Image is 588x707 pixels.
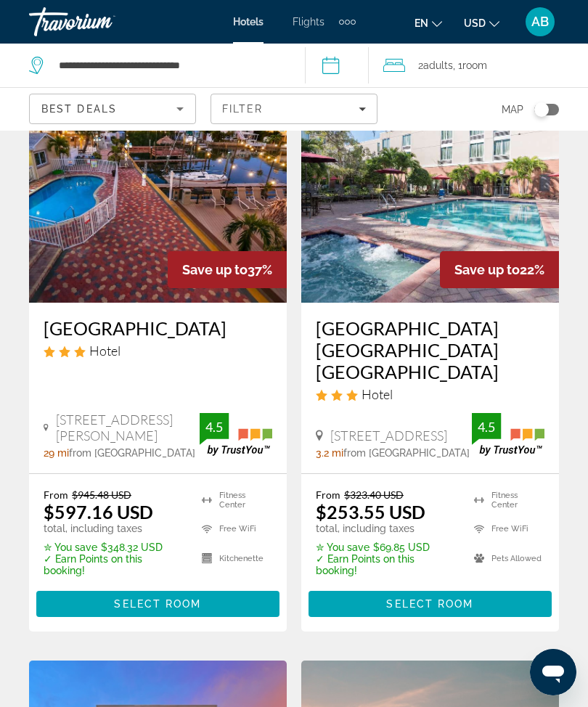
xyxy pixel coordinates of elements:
button: Select check in and out date [305,44,369,87]
span: Filter [222,103,264,115]
li: Fitness Center [467,489,544,510]
p: total, including taxes [44,523,184,534]
p: ✓ Earn Points on this booking! [44,553,184,576]
button: Select Room [309,591,552,617]
button: Toggle map [523,103,559,116]
a: Flights [293,16,324,28]
span: USD [464,17,486,29]
span: Select Room [114,598,201,610]
span: 2 [418,55,453,75]
input: Search hotel destination [57,54,283,76]
span: Save up to [454,262,520,277]
div: 4.5 [472,418,501,436]
img: Hyatt Place Sarasota Bradenton Airport [301,70,559,303]
span: ✮ You save [44,542,97,553]
li: Kitchenette [195,547,272,569]
span: from [GEOGRAPHIC_DATA] [69,447,195,459]
button: Travelers: 2 adults, 0 children [369,44,588,87]
p: ✓ Earn Points on this booking! [316,553,456,576]
div: 4.5 [200,418,229,436]
span: From [44,489,68,501]
span: 3.2 mi [316,447,343,459]
span: Hotel [89,343,121,359]
a: [GEOGRAPHIC_DATA] [44,317,272,339]
del: $945.48 USD [72,489,131,501]
a: Select Room [309,594,552,610]
a: Travorium [29,3,174,41]
li: Fitness Center [195,489,272,510]
span: From [316,489,340,501]
span: [STREET_ADDRESS] [330,428,447,444]
p: total, including taxes [316,523,456,534]
span: [STREET_ADDRESS][PERSON_NAME] [56,412,200,444]
span: Select Room [386,598,473,610]
p: $69.85 USD [316,542,456,553]
div: 22% [440,251,559,288]
mat-select: Sort by [41,100,184,118]
iframe: Button to launch messaging window [530,649,576,695]
li: Pets Allowed [467,547,544,569]
img: Bay Palms Waterfront Resort Hotel and Marina [29,70,287,303]
span: 29 mi [44,447,69,459]
span: , 1 [453,55,487,75]
div: 37% [168,251,287,288]
span: Save up to [182,262,248,277]
li: Free WiFi [467,518,544,540]
ins: $253.55 USD [316,501,425,523]
a: [GEOGRAPHIC_DATA] [GEOGRAPHIC_DATA] [GEOGRAPHIC_DATA] [316,317,544,383]
button: Extra navigation items [339,10,356,33]
del: $323.40 USD [344,489,404,501]
div: 3 star Hotel [44,343,272,359]
a: Hotels [233,16,264,28]
span: Best Deals [41,103,117,115]
span: ✮ You save [316,542,369,553]
p: $348.32 USD [44,542,184,553]
button: User Menu [521,7,559,37]
span: en [415,17,428,29]
img: TrustYou guest rating badge [472,413,544,456]
span: AB [531,15,549,29]
span: Map [502,99,523,120]
span: Room [462,60,487,71]
span: Hotel [362,386,393,402]
span: Adults [423,60,453,71]
button: Change language [415,12,442,33]
img: TrustYou guest rating badge [200,413,272,456]
li: Free WiFi [195,518,272,540]
a: Select Room [36,594,279,610]
span: from [GEOGRAPHIC_DATA] [343,447,470,459]
button: Select Room [36,591,279,617]
button: Filters [211,94,377,124]
ins: $597.16 USD [44,501,153,523]
button: Change currency [464,12,499,33]
div: 3 star Hotel [316,386,544,402]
